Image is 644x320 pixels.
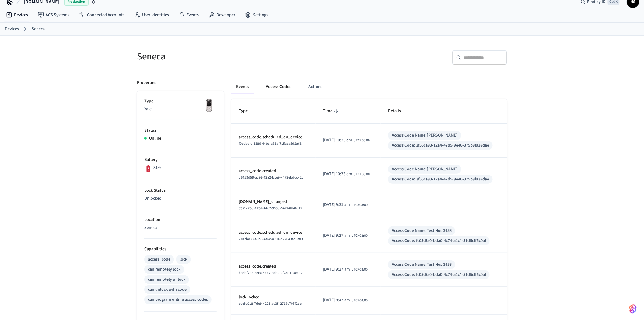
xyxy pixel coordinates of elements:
span: d6453d59-ac99-42a2-b1e9-4473ebdcc42d [239,175,304,180]
div: Access Code: fc05c5a0-bda0-4c74-a1c4-51d5cff5c0af [392,272,486,278]
a: Devices [1,9,33,20]
a: Settings [240,9,273,20]
p: Online [149,135,161,142]
p: Seneca [144,225,217,231]
img: SeamLogoGradient.69752ec5.svg [629,304,637,314]
span: 7702be33-a0b9-4e6c-a291-d72043ac6a83 [239,236,303,242]
div: Asia/Singapore [323,137,370,144]
span: [DATE] 9:31 am [323,202,350,208]
p: Unlocked [144,195,217,202]
p: Properties [137,80,156,86]
p: [DOMAIN_NAME]_changed [239,199,308,205]
div: Asia/Singapore [323,171,370,177]
a: User Identities [129,9,174,20]
span: Type [239,106,256,116]
p: Battery [144,157,217,163]
span: f9ccbefc-1386-44bc-a33a-715aca5d2a68 [239,141,302,146]
div: Asia/Singapore [323,266,368,273]
div: Access Code Name: Test Hos 3456 [392,228,452,234]
span: UTC+08:00 [351,267,368,272]
img: Yale Assure Touchscreen Wifi Smart Lock, Satin Nickel, Front [201,98,217,113]
p: access_code.scheduled_on_device [239,229,308,236]
button: Access Codes [261,80,296,94]
div: Access Code: 3f56ca93-12a4-47d5-9e46-375b9fa38dae [392,176,489,183]
a: Events [174,9,204,20]
p: lock.locked [239,294,308,300]
span: Details [388,106,409,116]
p: access_code.scheduled_on_device [239,134,308,140]
p: Type [144,98,217,105]
div: can program online access codes [148,297,208,303]
span: UTC+08:00 [353,172,370,177]
span: UTC+08:00 [353,138,370,143]
a: Seneca [32,26,45,32]
span: UTC+08:00 [351,202,368,208]
p: Location [144,217,217,223]
span: 3351c73d-123d-44c7-933d-547246f40c17 [239,206,302,211]
div: ant example [231,80,507,94]
div: Access Code Name: [PERSON_NAME] [392,166,458,172]
div: Asia/Singapore [323,297,368,304]
span: ba8bf7c2-2eca-4cd7-acb0-0f23d1130cd2 [239,270,303,276]
p: Yale [144,106,217,112]
div: can remotely lock [148,266,180,273]
div: Access Code Name: [PERSON_NAME] [392,132,458,139]
div: Asia/Singapore [323,233,368,239]
div: Access Code: fc05c5a0-bda0-4c74-a1c4-51d5cff5c0af [392,238,486,244]
div: Access Code: 3f56ca93-12a4-47d5-9e46-375b9fa38dae [392,142,489,149]
button: Events [231,80,254,94]
div: can unlock with code [148,286,187,293]
p: Status [144,127,217,134]
div: Access Code Name: Test Hos 3456 [392,261,452,268]
p: access_code.created [239,263,308,270]
a: Connected Accounts [74,9,129,20]
a: Devices [5,26,19,32]
button: Actions [303,80,327,94]
span: [DATE] 8:47 am [323,297,350,304]
span: [DATE] 9:27 am [323,266,350,273]
span: UTC+08:00 [351,298,368,303]
a: ACS Systems [33,9,74,20]
p: Lock Status [144,187,217,194]
span: UTC+08:00 [351,233,368,239]
span: [DATE] 10:33 am [323,171,352,177]
p: Capabilities [144,246,217,252]
span: [DATE] 9:27 am [323,233,350,239]
span: Time [323,106,340,116]
p: access_code.created [239,168,308,174]
a: Developer [204,9,240,20]
span: ccefd918-7de9-4221-ac35-2718c705f2de [239,301,302,306]
div: can remotely unlock [148,276,185,283]
p: 31% [153,165,161,171]
span: [DATE] 10:33 am [323,137,352,144]
div: access_code [148,256,170,263]
h5: Seneca [137,50,318,63]
div: Asia/Singapore [323,202,368,208]
div: lock [180,256,187,263]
